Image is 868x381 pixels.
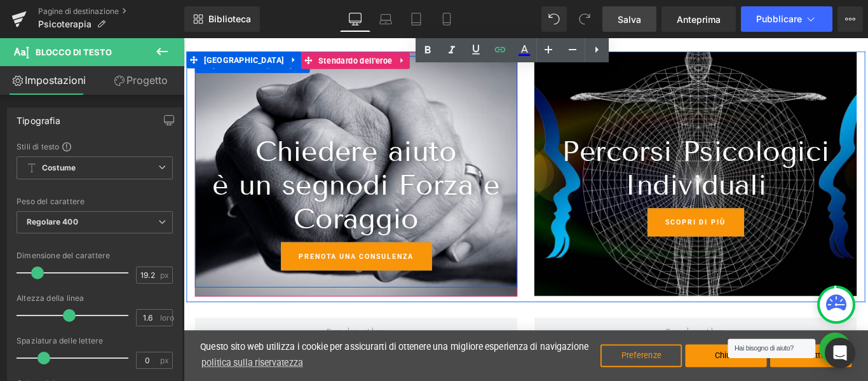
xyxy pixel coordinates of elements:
button: Preferenze [468,344,560,370]
a: Computer portatile [370,6,401,32]
button: Disfare [541,6,567,32]
font: Psicoterapia [38,18,92,29]
font: di Forza e Coraggio [124,146,356,222]
font: Altezza della linea [17,293,84,303]
a: Mobile [431,6,462,32]
a: Espandi / Comprimi [116,15,132,34]
font: Pubblicare [756,13,802,24]
font: px [160,270,169,280]
font: Spaziatura delle lettere [17,336,103,345]
a: Pagine di destinazione [38,6,184,17]
font: Questo sito web utilizza i cookie per assicurarti di ottenere una migliore esperienza di navigazione [18,340,455,352]
font: Regolare 400 [27,217,78,226]
font: Pagine di destinazione [38,6,119,16]
font: Biblioteca [208,13,251,24]
font: Tipografia [17,115,60,126]
a: Tavoletta [401,6,431,32]
font: Percorsi Psicologici Individuali [425,108,726,184]
font: Progetto [126,74,168,87]
font: Hai bisogno di aiuto? [619,344,686,353]
button: Rifare [572,6,597,32]
a: Nuova Biblioteca [184,6,260,32]
a: Progetto [95,66,187,95]
font: Stendardo dell'eroe [151,20,234,30]
font: loro [160,313,174,322]
font: Chiedere aiuto [81,108,307,146]
font: Impostazioni [25,74,86,87]
font: è un segno [32,146,201,184]
a: Anteprima [661,6,736,32]
font: Anteprima [677,14,721,25]
div: Apri Intercom Messenger [825,338,855,368]
font: Chiudi [597,351,623,362]
button: Chiudi [564,344,655,370]
font: Stili di testo [17,142,60,151]
a: Scopri di più [521,191,630,223]
font: Peso del carattere [17,197,85,206]
font: Blocco di testo [36,47,112,57]
a: PRENOTA UNA CONSULENZA [109,229,279,261]
font: [GEOGRAPHIC_DATA] [23,19,112,29]
a: Scrivania [340,6,370,32]
button: Pubblicare [741,6,832,32]
a: Espandi / Comprimi [238,15,254,34]
a: Informativa sulla privacy (si apre in una nuova scheda) [18,355,136,375]
font: politica sulla riservatezza [20,359,134,371]
font: px [160,356,169,365]
font: Preferenze [492,351,537,362]
font: Salva [618,14,641,25]
button: Di più [837,6,863,32]
font: Costume [42,163,76,172]
font: Dimensione del carattere [17,251,110,260]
